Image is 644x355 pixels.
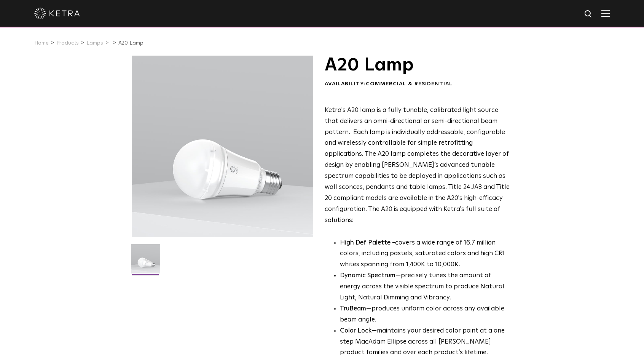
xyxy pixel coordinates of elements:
[340,240,395,246] strong: High Def Palette -
[131,244,160,279] img: A20-Lamp-2021-Web-Square
[340,305,366,312] strong: TruBeam
[340,304,510,326] li: —produces uniform color across any available beam angle.
[86,40,103,46] a: Lamps
[34,8,80,19] img: ketra-logo-2019-white
[340,272,395,279] strong: Dynamic Spectrum
[366,81,453,86] span: Commercial & Residential
[34,40,49,46] a: Home
[325,80,510,88] div: Availability:
[325,107,510,224] span: Ketra's A20 lamp is a fully tunable, calibrated light source that delivers an omni-directional or...
[325,56,510,75] h1: A20 Lamp
[340,270,510,304] li: —precisely tunes the amount of energy across the visible spectrum to produce Natural Light, Natur...
[340,238,510,271] p: covers a wide range of 16.7 million colors, including pastels, saturated colors and high CRI whit...
[56,40,79,46] a: Products
[118,40,143,46] a: A20 Lamp
[584,10,593,19] img: search icon
[601,10,610,17] img: Hamburger%20Nav.svg
[340,328,371,334] strong: Color Lock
